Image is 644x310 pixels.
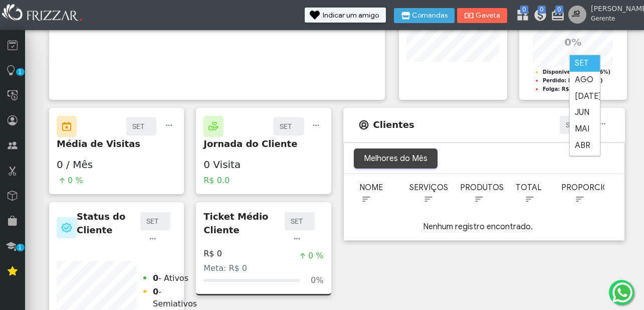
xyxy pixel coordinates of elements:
span: 0 % [68,175,83,187]
span: 0% [311,274,323,286]
li: MAR [570,154,600,171]
th: Nome: activate to sort column ascending [352,174,402,213]
strong: 0 [153,287,158,296]
li: AGO [570,72,600,88]
td: Nenhum registro encontrado. [352,213,604,240]
li: SET [570,55,600,72]
button: ui-button [145,230,160,248]
span: Produtos [460,183,504,193]
p: Jornada do Cliente [203,137,323,150]
span: Comandas [412,12,448,19]
span: [PERSON_NAME] [591,4,636,14]
li: [DATE] [570,88,600,105]
li: JUN [570,104,600,121]
span: R$ 0.0 [203,175,230,187]
li: - Ativos [153,271,197,284]
span: Indicar um amigo [323,12,379,19]
strong: Disponivel: R$ (43,36%) [543,69,610,75]
strong: Perdido: R$ (56,42%) [543,78,603,83]
label: SET [565,119,585,131]
strong: 0 [153,273,158,283]
button: ui-button [595,116,610,133]
p: Status do Cliente [77,210,140,237]
a: [PERSON_NAME] Gerente [568,6,639,24]
th: Produtos: activate to sort column ascending [453,174,503,213]
span: Serviços [409,183,448,193]
label: SET [131,120,151,132]
span: Total [516,183,542,193]
th: Proporcional: activate to sort column ascending [554,174,604,213]
label: SET [290,215,310,227]
label: SET [279,120,299,132]
img: Icone de Jornada [203,115,224,137]
a: 0 [551,8,561,26]
img: Icone de Pessoa [358,119,369,130]
img: Icone de Status [57,217,77,238]
span: 0 [520,6,528,14]
p: Ticket Médio Cliente [203,210,284,237]
img: whatsapp.png [610,280,634,304]
li: ABR [570,137,600,154]
button: Comandas [394,8,455,23]
label: SET [145,215,165,227]
th: Total: activate to sort column ascending [503,174,554,213]
li: - Semiativos [153,284,197,310]
strong: Folga: R$ (0%) [543,86,584,92]
th: Serviços: activate to sort column ascending [402,174,453,213]
button: Indicar um amigo [305,8,386,23]
button: ui-button [290,230,305,248]
img: Icone de Visitas [57,115,77,137]
a: 0 [533,8,543,26]
button: ui-button [161,117,176,135]
span: 0 % [308,250,323,262]
span: Meta: R$ 0 [203,263,247,273]
span: Proporcional [561,183,624,193]
span: Gerente [591,14,636,23]
h4: R$ 0 [203,249,222,258]
span: 0 [538,6,546,14]
h2: 0 / Mês [57,159,176,171]
span: Gaveta [475,12,500,19]
p: Média de Visitas [57,137,176,150]
h5: Clientes [373,119,414,130]
h2: 0 Visita [203,159,323,171]
span: Nome [359,183,383,193]
span: 0 [555,6,563,14]
a: 0 [516,8,526,26]
button: ui-button [309,117,324,135]
span: 1 [16,68,25,76]
li: MAI [570,121,600,137]
a: Melhores do Mês [357,149,435,168]
span: 1 [16,244,25,251]
button: Gaveta [457,8,507,23]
